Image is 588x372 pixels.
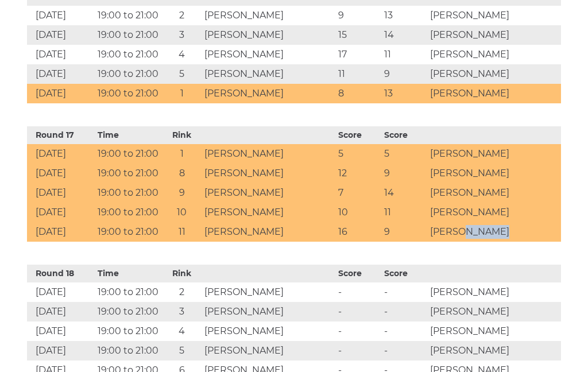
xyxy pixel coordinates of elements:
[381,282,427,302] td: -
[27,265,95,282] th: Round 18
[335,321,381,341] td: -
[335,126,381,144] th: Score
[27,341,95,361] td: [DATE]
[95,84,163,103] td: 19:00 to 21:00
[163,282,202,302] td: 2
[163,164,202,183] td: 8
[427,321,561,341] td: [PERSON_NAME]
[163,144,202,164] td: 1
[95,25,163,45] td: 19:00 to 21:00
[335,282,381,302] td: -
[202,302,335,321] td: [PERSON_NAME]
[163,45,202,64] td: 4
[381,302,427,321] td: -
[427,282,561,302] td: [PERSON_NAME]
[335,222,381,242] td: 16
[163,183,202,203] td: 9
[335,265,381,282] th: Score
[95,64,163,84] td: 19:00 to 21:00
[163,302,202,321] td: 3
[202,222,335,242] td: [PERSON_NAME]
[427,84,561,103] td: [PERSON_NAME]
[335,144,381,164] td: 5
[27,45,95,64] td: [DATE]
[27,64,95,84] td: [DATE]
[202,341,335,361] td: [PERSON_NAME]
[381,321,427,341] td: -
[202,164,335,183] td: [PERSON_NAME]
[202,321,335,341] td: [PERSON_NAME]
[27,282,95,302] td: [DATE]
[95,126,163,144] th: Time
[381,222,427,242] td: 9
[335,183,381,203] td: 7
[202,282,335,302] td: [PERSON_NAME]
[163,321,202,341] td: 4
[27,321,95,341] td: [DATE]
[27,84,95,103] td: [DATE]
[335,84,381,103] td: 8
[335,6,381,25] td: 9
[335,45,381,64] td: 17
[427,25,561,45] td: [PERSON_NAME]
[202,6,335,25] td: [PERSON_NAME]
[427,144,561,164] td: [PERSON_NAME]
[427,183,561,203] td: [PERSON_NAME]
[427,302,561,321] td: [PERSON_NAME]
[95,265,163,282] th: Time
[381,64,427,84] td: 9
[381,25,427,45] td: 14
[27,126,95,144] th: Round 17
[95,282,163,302] td: 19:00 to 21:00
[381,84,427,103] td: 13
[95,302,163,321] td: 19:00 to 21:00
[202,84,335,103] td: [PERSON_NAME]
[381,6,427,25] td: 13
[27,222,95,242] td: [DATE]
[381,341,427,361] td: -
[202,183,335,203] td: [PERSON_NAME]
[163,64,202,84] td: 5
[427,164,561,183] td: [PERSON_NAME]
[27,183,95,203] td: [DATE]
[335,341,381,361] td: -
[381,144,427,164] td: 5
[335,203,381,222] td: 10
[27,25,95,45] td: [DATE]
[335,302,381,321] td: -
[95,222,163,242] td: 19:00 to 21:00
[95,341,163,361] td: 19:00 to 21:00
[335,64,381,84] td: 11
[163,84,202,103] td: 1
[427,64,561,84] td: [PERSON_NAME]
[95,203,163,222] td: 19:00 to 21:00
[95,144,163,164] td: 19:00 to 21:00
[427,45,561,64] td: [PERSON_NAME]
[27,164,95,183] td: [DATE]
[27,144,95,164] td: [DATE]
[202,203,335,222] td: [PERSON_NAME]
[163,341,202,361] td: 5
[381,203,427,222] td: 11
[95,321,163,341] td: 19:00 to 21:00
[335,164,381,183] td: 12
[381,126,427,144] th: Score
[27,6,95,25] td: [DATE]
[27,302,95,321] td: [DATE]
[95,45,163,64] td: 19:00 to 21:00
[95,6,163,25] td: 19:00 to 21:00
[95,164,163,183] td: 19:00 to 21:00
[163,265,202,282] th: Rink
[163,126,202,144] th: Rink
[163,222,202,242] td: 11
[202,64,335,84] td: [PERSON_NAME]
[202,25,335,45] td: [PERSON_NAME]
[427,222,561,242] td: [PERSON_NAME]
[381,45,427,64] td: 11
[335,25,381,45] td: 15
[163,6,202,25] td: 2
[95,183,163,203] td: 19:00 to 21:00
[427,6,561,25] td: [PERSON_NAME]
[202,45,335,64] td: [PERSON_NAME]
[427,203,561,222] td: [PERSON_NAME]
